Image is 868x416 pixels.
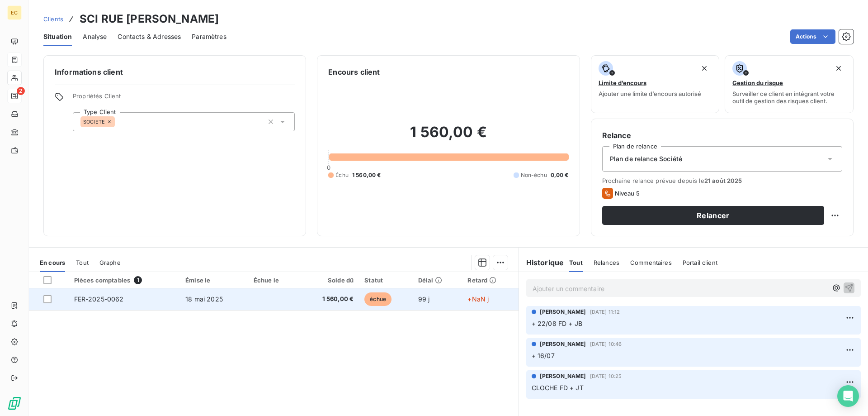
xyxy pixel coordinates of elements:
[540,372,586,380] span: [PERSON_NAME]
[55,67,295,77] h6: Informations client
[725,55,854,113] button: Gestion du risqueSurveiller ce client en intégrant votre outil de gestion des risques client.
[192,32,226,41] span: Paramètres
[352,171,381,179] span: 1 560,00 €
[185,277,243,284] div: Émise le
[602,177,842,184] span: Prochaine relance prévue depuis le
[43,32,72,41] span: Situation
[418,277,457,284] div: Délai
[7,5,22,20] div: EC
[599,90,701,97] span: Ajouter une limite d’encours autorisé
[83,32,107,41] span: Analyse
[7,89,21,103] a: 2
[630,259,672,266] span: Commentaires
[704,177,742,184] span: 21 août 2025
[519,257,564,268] h6: Historique
[683,259,717,266] span: Portail client
[76,259,89,266] span: Tout
[73,92,295,105] span: Propriétés Client
[837,385,859,407] div: Open Intercom Messenger
[532,320,582,327] span: + 22/08 FD + JB
[521,171,547,179] span: Non-échu
[590,373,622,379] span: [DATE] 10:25
[43,15,63,23] span: Clients
[80,11,219,27] h3: SCI RUE [PERSON_NAME]
[83,119,105,124] span: SOCIETE
[7,396,22,411] img: Logo LeanPay
[591,55,720,113] button: Limite d’encoursAjouter une limite d’encours autorisé
[569,259,583,266] span: Tout
[602,130,842,141] h6: Relance
[540,340,586,348] span: [PERSON_NAME]
[590,341,622,347] span: [DATE] 10:46
[185,295,223,303] span: 18 mai 2025
[467,277,513,284] div: Retard
[328,123,568,150] h2: 1 560,00 €
[540,308,586,316] span: [PERSON_NAME]
[118,32,181,41] span: Contacts & Adresses
[74,295,124,303] span: FER-2025-0062
[305,295,354,304] span: 1 560,00 €
[99,259,121,266] span: Graphe
[610,154,682,163] span: Plan de relance Société
[74,276,175,284] div: Pièces comptables
[551,171,569,179] span: 0,00 €
[305,277,354,284] div: Solde dû
[790,29,835,44] button: Actions
[364,277,407,284] div: Statut
[732,79,783,86] span: Gestion du risque
[40,259,65,266] span: En cours
[532,352,555,359] span: + 16/07
[532,384,584,392] span: CLOCHE FD + JT
[115,118,122,126] input: Ajouter une valeur
[134,276,142,284] span: 1
[594,259,619,266] span: Relances
[328,67,380,77] h6: Encours client
[602,206,824,225] button: Relancer
[254,277,294,284] div: Échue le
[615,190,640,197] span: Niveau 5
[590,309,620,315] span: [DATE] 11:12
[599,79,646,86] span: Limite d’encours
[467,295,489,303] span: +NaN j
[327,164,330,171] span: 0
[335,171,349,179] span: Échu
[43,14,63,24] a: Clients
[17,87,25,95] span: 2
[364,292,392,306] span: échue
[418,295,430,303] span: 99 j
[732,90,846,105] span: Surveiller ce client en intégrant votre outil de gestion des risques client.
